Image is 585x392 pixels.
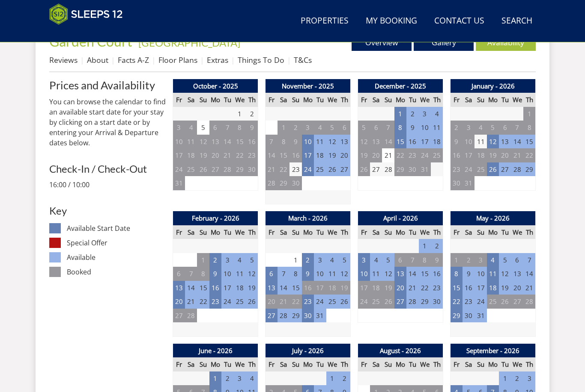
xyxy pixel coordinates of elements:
td: 15 [197,281,209,295]
td: 20 [499,148,511,162]
a: Overview [352,34,412,51]
th: Sa [370,225,382,239]
td: 1 [234,107,246,121]
td: 31 [419,162,431,177]
a: About [87,55,108,65]
th: Su [382,225,394,239]
td: 15 [394,135,406,149]
td: 28 [221,162,233,177]
td: 1 [394,107,406,121]
td: 1 [523,107,535,121]
td: 14 [523,267,535,281]
td: 23 [431,281,443,295]
td: 7 [266,135,278,149]
td: 19 [326,148,338,162]
a: Floor Plans [158,55,197,65]
td: 6 [370,121,382,135]
th: Tu [221,93,233,107]
td: 20 [209,148,221,162]
td: 7 [523,253,535,267]
th: Sa [370,93,382,107]
td: 4 [314,121,326,135]
td: 19 [338,281,350,295]
td: 5 [246,253,258,267]
a: My Booking [362,12,421,31]
th: Fr [358,225,370,239]
td: 7 [511,121,523,135]
td: 11 [487,267,499,281]
td: 4 [475,121,487,135]
td: 28 [382,162,394,177]
td: 17 [221,281,233,295]
td: 20 [173,295,185,309]
td: 3 [221,253,233,267]
td: 22 [197,295,209,309]
td: 20 [394,281,406,295]
td: 26 [326,162,338,177]
p: 16:00 / 10:00 [49,180,166,190]
td: 16 [246,135,258,149]
td: 27 [209,162,221,177]
th: Sa [463,225,475,239]
td: 3 [419,107,431,121]
td: 14 [382,135,394,149]
td: 18 [431,135,443,149]
td: 11 [326,267,338,281]
td: 15 [523,135,535,149]
td: 23 [406,148,418,162]
td: 6 [173,267,185,281]
img: Sleeps 12 [49,3,123,25]
td: 16 [209,281,221,295]
td: 12 [338,267,350,281]
td: 15 [290,281,301,295]
td: 20 [338,148,350,162]
td: 6 [511,253,523,267]
td: 12 [382,267,394,281]
td: 7 [406,253,418,267]
td: 19 [499,281,511,295]
th: Mo [209,225,221,239]
td: 28 [511,162,523,177]
td: 29 [394,162,406,177]
td: 30 [451,176,463,190]
td: 7 [185,267,197,281]
td: 21 [523,281,535,295]
td: 18 [326,281,338,295]
td: 4 [431,107,443,121]
td: 12 [246,267,258,281]
dd: Special Offer [67,238,166,248]
td: 17 [463,148,475,162]
th: Fr [451,225,463,239]
td: 11 [370,267,382,281]
th: April - 2026 [358,211,443,225]
td: 11 [234,267,246,281]
td: 22 [278,162,290,177]
td: 9 [302,267,314,281]
td: 12 [197,135,209,149]
td: 9 [246,121,258,135]
td: 10 [173,135,185,149]
td: 5 [382,253,394,267]
th: March - 2026 [266,211,351,225]
td: 12 [499,267,511,281]
td: 5 [326,121,338,135]
td: 31 [173,176,185,190]
td: 17 [475,281,487,295]
td: 2 [431,239,443,253]
span: - [135,36,240,49]
td: 21 [382,148,394,162]
td: 22 [394,148,406,162]
td: 22 [523,148,535,162]
th: Fr [266,225,278,239]
a: Search [498,12,536,31]
td: 14 [278,281,290,295]
td: 24 [173,162,185,177]
td: 13 [173,281,185,295]
iframe: Customer reviews powered by Trustpilot [45,30,135,37]
th: Su [475,225,487,239]
th: Su [382,93,394,107]
th: Fr [451,93,463,107]
th: Tu [314,93,326,107]
td: 8 [197,267,209,281]
th: We [326,225,338,239]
